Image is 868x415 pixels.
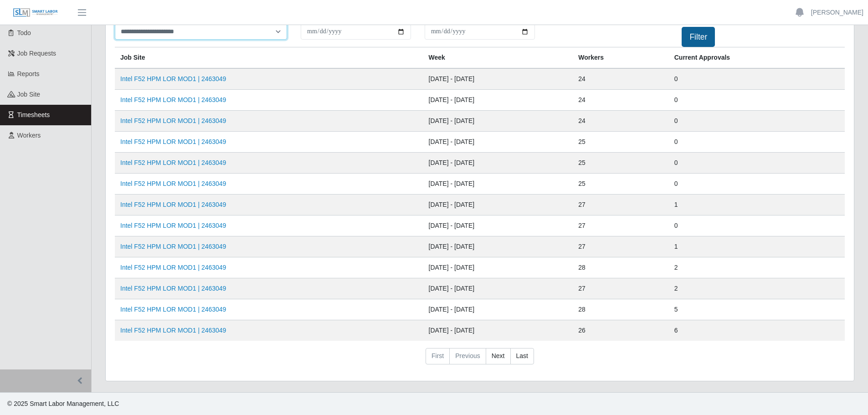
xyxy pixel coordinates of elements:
span: Workers [17,132,41,139]
th: job site [115,47,423,69]
nav: pagination [115,348,845,372]
a: [PERSON_NAME] [811,8,863,17]
td: 0 [669,111,845,132]
td: 2 [669,257,845,278]
td: 0 [669,90,845,111]
td: 0 [669,68,845,90]
a: Next [486,348,511,364]
a: Intel F52 HPM LOR MOD1 | 2463049 [120,285,226,292]
td: [DATE] - [DATE] [423,278,573,299]
td: 0 [669,174,845,195]
td: [DATE] - [DATE] [423,195,573,215]
td: [DATE] - [DATE] [423,111,573,132]
td: 27 [573,236,668,257]
td: [DATE] - [DATE] [423,174,573,195]
td: 25 [573,132,668,153]
td: 0 [669,153,845,174]
td: 27 [573,195,668,215]
img: SLM Logo [13,8,58,18]
a: Intel F52 HPM LOR MOD1 | 2463049 [120,159,226,166]
span: © 2025 Smart Labor Management, LLC [7,400,119,407]
td: [DATE] - [DATE] [423,320,573,341]
td: [DATE] - [DATE] [423,299,573,320]
td: 2 [669,278,845,299]
td: [DATE] - [DATE] [423,215,573,236]
td: [DATE] - [DATE] [423,153,573,174]
td: 6 [669,320,845,341]
a: Intel F52 HPM LOR MOD1 | 2463049 [120,243,226,250]
a: Last [510,348,534,364]
td: 24 [573,68,668,90]
td: 28 [573,257,668,278]
td: [DATE] - [DATE] [423,90,573,111]
button: Filter [682,27,715,47]
span: Reports [17,70,40,77]
a: Intel F52 HPM LOR MOD1 | 2463049 [120,138,226,145]
td: [DATE] - [DATE] [423,236,573,257]
td: [DATE] - [DATE] [423,132,573,153]
td: 27 [573,278,668,299]
td: 1 [669,236,845,257]
a: Intel F52 HPM LOR MOD1 | 2463049 [120,306,226,313]
a: Intel F52 HPM LOR MOD1 | 2463049 [120,96,226,103]
span: job site [17,91,41,98]
td: 0 [669,215,845,236]
a: Intel F52 HPM LOR MOD1 | 2463049 [120,117,226,124]
span: Job Requests [17,50,56,57]
span: Timesheets [17,111,50,118]
td: 5 [669,299,845,320]
td: 1 [669,195,845,215]
td: 28 [573,299,668,320]
th: Workers [573,47,668,69]
th: Week [423,47,573,69]
td: [DATE] - [DATE] [423,257,573,278]
td: 24 [573,90,668,111]
td: 27 [573,215,668,236]
a: Intel F52 HPM LOR MOD1 | 2463049 [120,327,226,334]
td: 24 [573,111,668,132]
a: Intel F52 HPM LOR MOD1 | 2463049 [120,201,226,208]
td: [DATE] - [DATE] [423,68,573,90]
th: Current Approvals [669,47,845,69]
span: Todo [17,29,31,36]
td: 0 [669,132,845,153]
a: Intel F52 HPM LOR MOD1 | 2463049 [120,264,226,271]
td: 25 [573,153,668,174]
a: Intel F52 HPM LOR MOD1 | 2463049 [120,222,226,229]
td: 25 [573,174,668,195]
td: 26 [573,320,668,341]
a: Intel F52 HPM LOR MOD1 | 2463049 [120,75,226,82]
a: Intel F52 HPM LOR MOD1 | 2463049 [120,180,226,187]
